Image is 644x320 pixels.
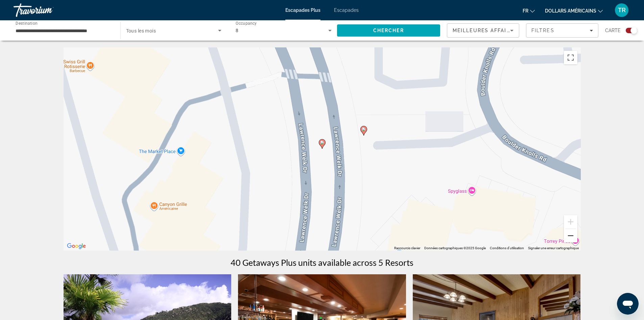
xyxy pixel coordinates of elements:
[236,28,238,33] span: 8
[394,246,420,251] button: Raccourcis clavier
[618,6,626,14] font: TR
[236,21,257,26] span: Occupancy
[453,26,514,35] mat-select: Sort by
[523,8,528,14] font: fr
[545,8,596,14] font: dollars américains
[613,3,630,17] button: Menu utilisateur
[337,24,440,37] button: Search
[617,293,639,315] iframe: Bouton de lancement de la fenêtre de messagerie
[490,246,524,250] a: Conditions d'utilisation (s'ouvre dans un nouvel onglet)
[14,1,81,19] a: Travorium
[453,28,518,33] span: Meilleures affaires
[545,6,603,16] button: Changer de devise
[564,51,577,64] button: Passer en plein écran
[564,215,577,229] button: Zoom avant
[424,246,486,250] span: Données cartographiques ©2025 Google
[65,242,88,251] img: Google
[523,6,535,16] button: Changer de langue
[285,7,320,13] a: Escapades Plus
[16,21,38,25] span: Destination
[334,7,359,13] a: Escapades
[65,242,88,251] a: Ouvrir cette zone dans Google Maps (dans une nouvelle fenêtre)
[605,26,621,35] span: Carte
[564,229,577,242] button: Zoom arrière
[373,28,404,33] span: Chercher
[16,27,112,35] input: Select destination
[526,23,598,38] button: Filters
[126,28,156,34] span: Tous les mois
[231,257,413,268] h1: 40 Getaways Plus units available across 5 Resorts
[531,28,554,33] span: Filtres
[528,246,579,250] a: Signaler une erreur cartographique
